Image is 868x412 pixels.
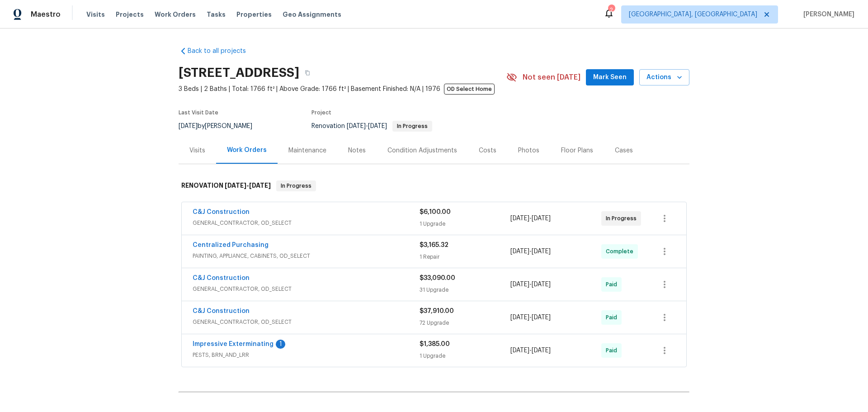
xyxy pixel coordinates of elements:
[420,219,510,228] div: 1 Upgrade
[193,317,420,327] span: GENERAL_CONTRACTOR, OD_SELECT
[606,247,637,256] span: Complete
[532,314,551,321] span: [DATE]
[532,347,551,354] span: [DATE]
[348,146,366,155] div: Notes
[179,121,263,132] div: by [PERSON_NAME]
[479,146,496,155] div: Costs
[518,146,539,155] div: Photos
[193,209,250,215] a: C&J Construction
[532,248,551,255] span: [DATE]
[420,209,451,215] span: $6,100.00
[420,341,450,347] span: $1,385.00
[86,10,105,19] span: Visits
[444,84,495,95] span: OD Select Home
[393,123,431,129] span: In Progress
[193,251,420,260] span: PAINTING, APPLIANCE, CABINETS, OD_SELECT
[225,182,271,189] span: -
[193,341,274,347] a: Impressive Exterminating
[561,146,593,155] div: Floor Plans
[368,123,387,129] span: [DATE]
[225,182,246,189] span: [DATE]
[31,10,61,19] span: Maestro
[179,47,265,56] a: Back to all projects
[181,180,271,191] h6: RENOVATION
[311,110,331,115] span: Project
[606,214,640,223] span: In Progress
[288,146,326,155] div: Maintenance
[189,146,205,155] div: Visits
[236,10,272,19] span: Properties
[347,123,366,129] span: [DATE]
[523,73,580,82] span: Not seen [DATE]
[227,146,267,155] div: Work Orders
[193,284,420,294] span: GENERAL_CONTRACTOR, OD_SELECT
[606,346,621,355] span: Paid
[179,110,218,115] span: Last Visit Date
[193,275,250,281] a: C&J Construction
[510,281,529,288] span: [DATE]
[420,252,510,261] div: 1 Repair
[510,280,551,289] span: -
[193,308,250,314] a: C&J Construction
[347,123,387,129] span: -
[593,72,627,83] span: Mark Seen
[510,248,529,255] span: [DATE]
[606,280,621,289] span: Paid
[420,351,510,360] div: 1 Upgrade
[311,123,432,129] span: Renovation
[420,308,454,314] span: $37,910.00
[299,65,316,81] button: Copy Address
[277,181,315,190] span: In Progress
[606,313,621,322] span: Paid
[800,10,854,19] span: [PERSON_NAME]
[249,182,271,189] span: [DATE]
[639,69,689,86] button: Actions
[510,313,551,322] span: -
[510,314,529,321] span: [DATE]
[510,247,551,256] span: -
[420,242,448,248] span: $3,165.32
[387,146,457,155] div: Condition Adjustments
[179,123,198,129] span: [DATE]
[179,171,689,200] div: RENOVATION [DATE]-[DATE]In Progress
[510,214,551,223] span: -
[420,285,510,294] div: 31 Upgrade
[179,68,299,77] h2: [STREET_ADDRESS]
[646,72,682,83] span: Actions
[532,215,551,222] span: [DATE]
[629,10,757,19] span: [GEOGRAPHIC_DATA], [GEOGRAPHIC_DATA]
[193,242,269,248] a: Centralized Purchasing
[207,11,226,18] span: Tasks
[586,69,634,86] button: Mark Seen
[608,5,614,14] div: 2
[193,350,420,360] span: PESTS, BRN_AND_LRR
[179,85,506,94] span: 3 Beds | 2 Baths | Total: 1766 ft² | Above Grade: 1766 ft² | Basement Finished: N/A | 1976
[510,346,551,355] span: -
[155,10,196,19] span: Work Orders
[116,10,144,19] span: Projects
[276,340,285,349] div: 1
[532,281,551,288] span: [DATE]
[510,347,529,354] span: [DATE]
[283,10,341,19] span: Geo Assignments
[193,218,420,227] span: GENERAL_CONTRACTOR, OD_SELECT
[510,215,529,222] span: [DATE]
[615,146,633,155] div: Cases
[420,275,455,281] span: $33,090.00
[420,318,510,327] div: 72 Upgrade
